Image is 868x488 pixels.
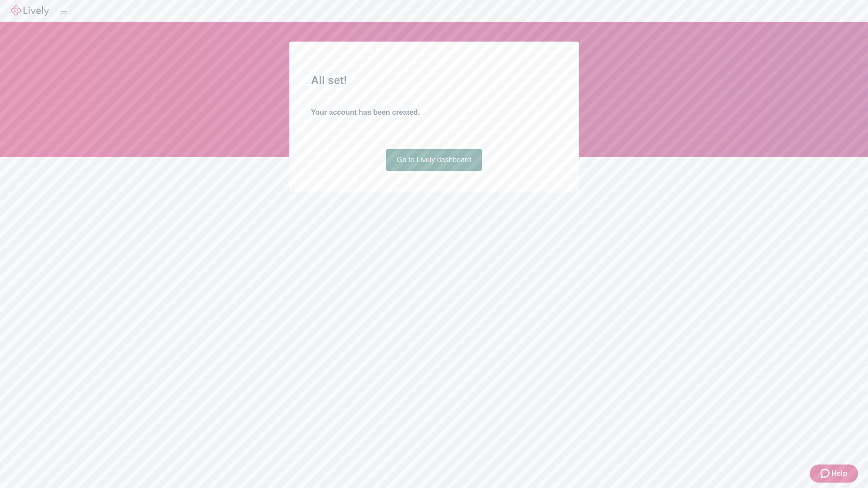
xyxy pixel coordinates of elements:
[60,11,67,14] button: Log out
[810,465,858,483] button: Zendesk support iconHelp
[831,468,847,479] span: Help
[386,149,482,171] a: Go to Lively dashboard
[821,468,831,479] svg: Zendesk support icon
[311,72,557,89] h2: All set!
[311,107,557,118] h4: Your account has been created.
[11,5,49,16] img: Lively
